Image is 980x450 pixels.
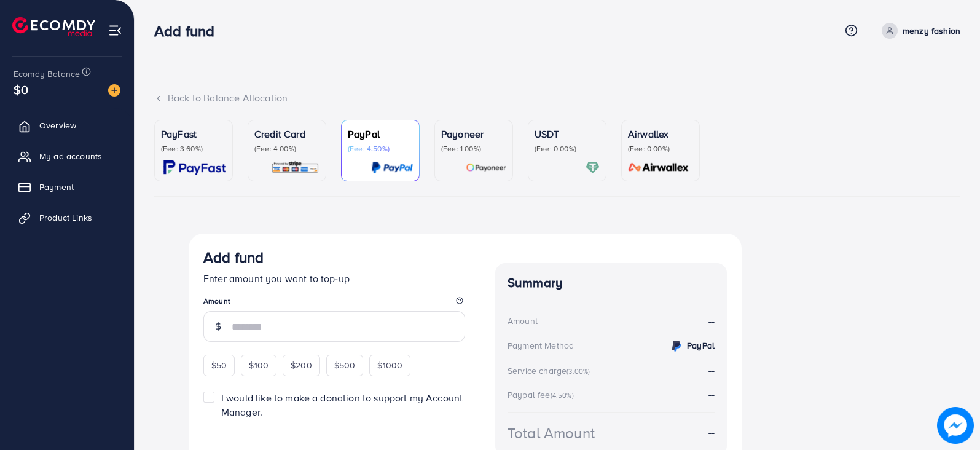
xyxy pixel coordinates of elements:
[441,127,506,141] p: Payoneer
[877,23,960,39] a: menzy fashion
[9,144,125,168] a: My ad accounts
[9,175,125,199] a: Payment
[508,389,578,401] div: Paypal fee
[39,150,102,162] span: My ad accounts
[271,160,319,175] img: card
[687,339,715,352] strong: PayPal
[937,407,974,444] img: image
[628,144,693,154] p: (Fee: 0.00%)
[508,339,574,352] div: Payment Method
[254,127,319,141] p: Credit Card
[348,144,413,154] p: (Fee: 4.50%)
[628,127,693,141] p: Airwallex
[708,363,715,377] strong: --
[535,144,600,154] p: (Fee: 0.00%)
[203,296,465,311] legend: Amount
[203,248,264,266] h3: Add fund
[508,275,715,291] h4: Summary
[39,119,76,132] span: Overview
[508,315,538,327] div: Amount
[9,113,125,138] a: Overview
[249,359,269,371] span: $100
[566,366,590,376] small: (3.00%)
[254,144,319,154] p: (Fee: 4.00%)
[108,23,122,37] img: menu
[508,422,595,444] div: Total Amount
[377,359,402,371] span: $1000
[203,271,465,286] p: Enter amount you want to top-up
[221,391,463,419] span: I would like to make a donation to support my Account Manager.
[163,160,226,175] img: card
[508,365,594,377] div: Service charge
[161,144,226,154] p: (Fee: 3.60%)
[161,127,226,141] p: PayFast
[669,339,684,353] img: credit
[903,23,960,38] p: menzy fashion
[154,22,224,40] h3: Add fund
[39,211,92,224] span: Product Links
[211,359,227,371] span: $50
[586,160,600,175] img: card
[708,425,715,440] strong: --
[708,314,715,328] strong: --
[371,160,413,175] img: card
[535,127,600,141] p: USDT
[334,359,356,371] span: $500
[14,68,80,80] span: Ecomdy Balance
[551,390,574,400] small: (4.50%)
[14,81,28,98] span: $0
[708,387,715,401] strong: --
[12,17,95,36] img: logo
[466,160,506,175] img: card
[154,91,960,105] div: Back to Balance Allocation
[108,84,120,97] img: image
[291,359,312,371] span: $200
[624,160,693,175] img: card
[348,127,413,141] p: PayPal
[9,205,125,230] a: Product Links
[39,181,74,193] span: Payment
[441,144,506,154] p: (Fee: 1.00%)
